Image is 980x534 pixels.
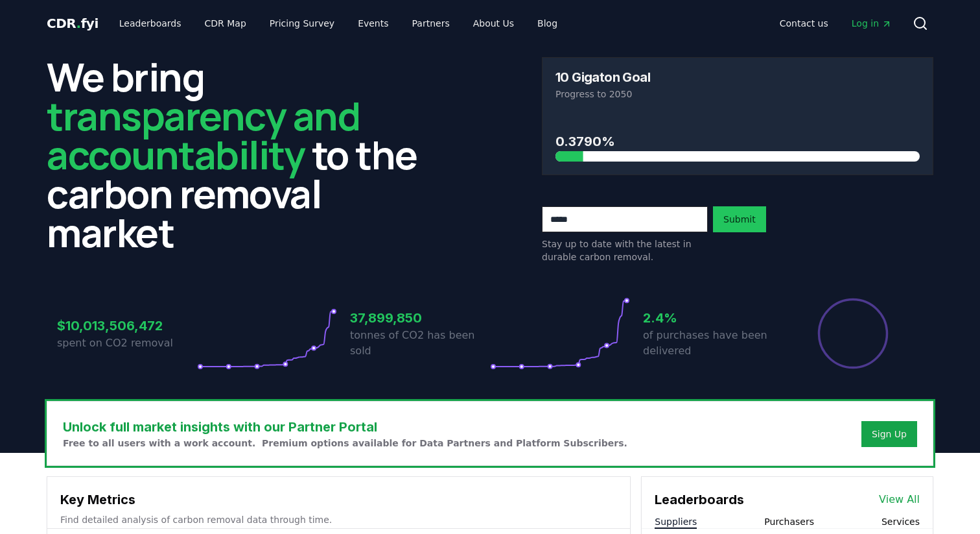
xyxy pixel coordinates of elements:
[47,57,438,252] h2: We bring to the carbon removal market
[60,513,617,526] p: Find detailed analysis of carbon removal data through time.
[463,12,524,35] a: About Us
[350,308,490,328] h3: 37,899,850
[47,14,99,32] a: CDR.fyi
[194,12,257,35] a: CDR Map
[881,515,920,528] button: Services
[57,316,197,335] h3: $10,013,506,472
[63,437,627,450] p: Free to all users with a work account. Premium options available for Data Partners and Platform S...
[350,328,490,359] p: tonnes of CO2 has been sold
[76,16,81,31] span: .
[852,17,892,30] span: Log in
[555,132,920,151] h3: 0.3790%
[527,12,568,35] a: Blog
[769,12,902,35] nav: Main
[555,71,650,84] h3: 10 Gigaton Goal
[57,335,197,351] p: spent on CO2 removal
[841,12,902,35] a: Log in
[402,12,460,35] a: Partners
[769,12,839,35] a: Contact us
[555,88,920,101] p: Progress to 2050
[655,515,697,528] button: Suppliers
[109,12,192,35] a: Leaderboards
[764,515,814,528] button: Purchasers
[643,328,783,359] p: of purchases have been delivered
[109,12,568,35] nav: Main
[542,237,708,263] p: Stay up to date with the latest in durable carbon removal.
[47,89,360,181] span: transparency and accountability
[655,490,744,509] h3: Leaderboards
[872,428,907,441] a: Sign Up
[817,297,889,370] div: Percentage of sales delivered
[47,16,99,31] span: CDR fyi
[63,417,627,437] h3: Unlock full market insights with our Partner Portal
[347,12,399,35] a: Events
[60,490,617,509] h3: Key Metrics
[713,206,766,232] button: Submit
[879,492,920,507] a: View All
[259,12,345,35] a: Pricing Survey
[643,308,783,328] h3: 2.4%
[861,421,917,447] button: Sign Up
